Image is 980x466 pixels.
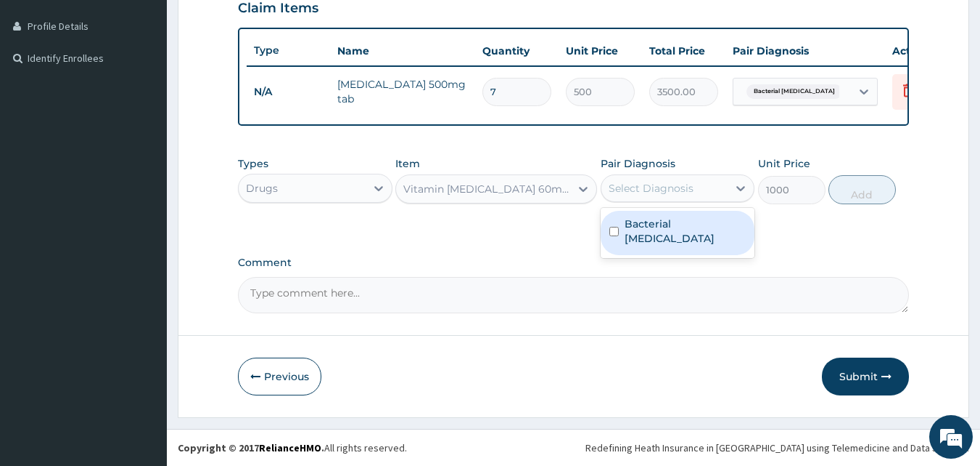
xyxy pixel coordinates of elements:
[259,441,321,454] a: RelianceHMO
[330,36,475,65] th: Name
[585,441,969,455] div: Redefining Heath Insurance in [GEOGRAPHIC_DATA] using Telemedicine and Data Science!
[238,358,321,395] button: Previous
[725,36,885,65] th: Pair Diagnosis
[167,429,980,466] footer: All rights reserved.
[246,181,278,196] div: Drugs
[395,156,420,171] label: Item
[7,311,276,362] textarea: Type your message and hit 'Enter'
[330,70,475,113] td: [MEDICAL_DATA] 500mg tab
[247,79,330,105] td: N/A
[559,36,642,65] th: Unit Price
[625,217,746,246] label: Bacterial [MEDICAL_DATA]
[403,182,572,196] div: Vitamin [MEDICAL_DATA] 60ml Syrup
[828,175,896,204] button: Add
[758,156,810,171] label: Unit Price
[238,257,910,269] label: Comment
[475,36,559,65] th: Quantity
[84,140,200,287] span: We're online!
[178,441,324,454] strong: Copyright © 2017 .
[642,36,725,65] th: Total Price
[75,81,244,100] div: Chat with us now
[238,158,268,170] label: Types
[238,1,318,17] h3: Claim Items
[885,36,958,65] th: Actions
[609,181,693,196] div: Select Diagnosis
[822,358,909,395] button: Submit
[27,73,59,109] img: d_794563401_company_1708531726252_794563401
[238,7,273,42] div: Minimize live chat window
[247,37,330,64] th: Type
[601,156,675,171] label: Pair Diagnosis
[746,84,842,99] span: Bacterial [MEDICAL_DATA]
